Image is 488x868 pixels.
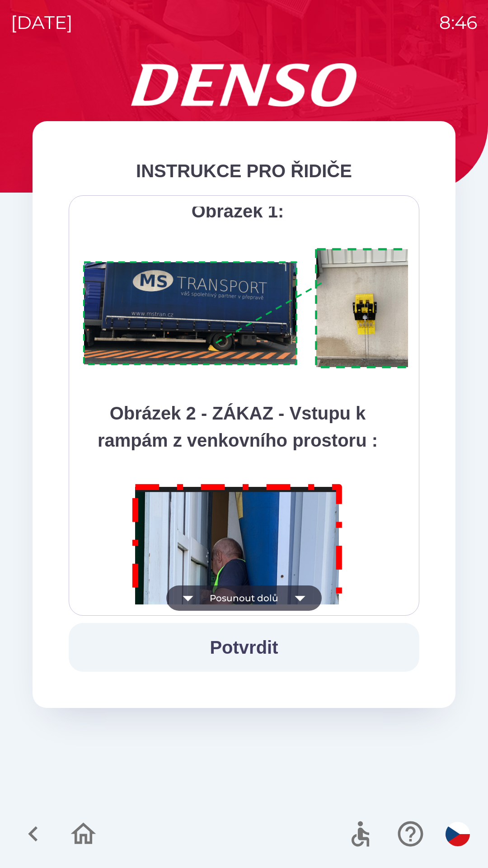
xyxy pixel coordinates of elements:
div: INSTRUKCE PRO ŘIDIČE [69,157,419,184]
p: 8:46 [439,9,477,36]
p: [DATE] [11,9,73,36]
img: M8MNayrTL6gAAAABJRU5ErkJggg== [122,472,353,804]
img: cs flag [446,822,470,846]
button: Posunout dolů [166,585,322,611]
img: Logo [33,63,455,107]
img: A1ym8hFSA0ukAAAAAElFTkSuQmCC [80,243,431,374]
strong: Obrázek 1: [192,201,284,221]
button: Potvrdit [69,623,419,672]
strong: Obrázek 2 - ZÁKAZ - Vstupu k rampám z venkovního prostoru : [98,403,378,450]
